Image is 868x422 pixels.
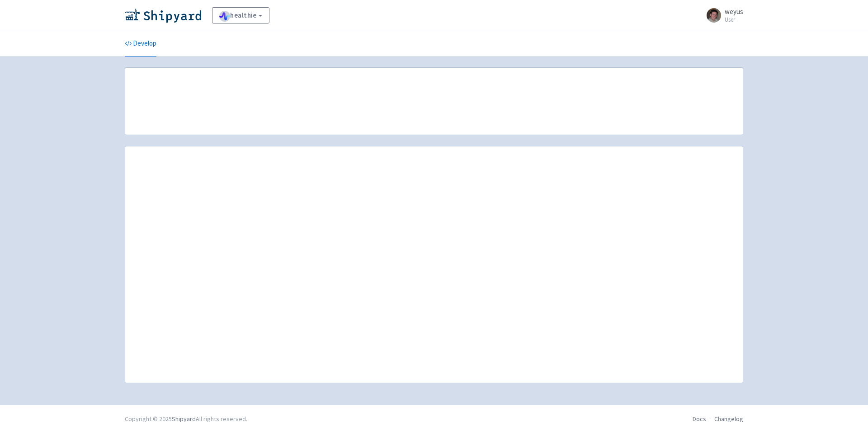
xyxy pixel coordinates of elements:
a: Develop [125,31,156,56]
small: User [725,17,743,23]
a: healthie [212,7,269,23]
img: Shipyard logo [125,8,201,23]
a: weyus User [701,8,743,23]
span: weyus [725,7,743,16]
